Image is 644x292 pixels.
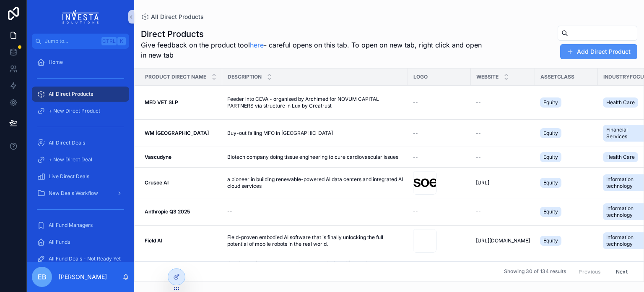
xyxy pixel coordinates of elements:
span: Website [476,74,499,80]
span: Biotech company doing tissue engineering to cure cardiovascular issues [227,154,398,160]
span: All Fund Managers [49,222,93,229]
p: [PERSON_NAME] [59,273,107,281]
a: All Funds [32,234,129,250]
strong: WM [GEOGRAPHIC_DATA] [145,130,209,136]
a: New Deals Workflow [32,186,129,201]
a: + New Direct Product [32,103,129,118]
a: -- [413,130,466,137]
a: -- [413,154,466,160]
strong: Field AI [145,237,162,244]
a: Anthropic Q3 2025 [145,208,217,215]
span: Health Care [606,99,635,106]
span: Equity [543,99,558,106]
span: All Funds [49,239,70,245]
a: -- [413,208,466,215]
span: All Direct Products [49,91,93,97]
h1: Direct Products [141,28,484,40]
span: Health Care [606,154,635,160]
span: Jump to... [45,38,98,45]
button: Jump to...CtrlK [32,34,129,49]
a: a pioneer in building renewable-powered AI data centers and integrated AI cloud services [227,176,403,189]
span: Description [228,74,262,80]
span: Equity [543,179,558,186]
span: Equity [543,130,558,137]
span: -- [476,130,481,137]
span: -- [476,154,481,160]
a: All Fund Deals - Not Ready Yet [32,251,129,266]
a: Equity [540,176,593,189]
span: -- [413,130,418,137]
a: Biotech company doing tissue engineering to cure cardiovascular issues [227,154,403,160]
span: Equity [543,208,558,215]
strong: Anthropic Q3 2025 [145,208,190,215]
div: scrollable content [27,49,134,262]
span: -- [413,154,418,160]
strong: MED VET SLP [145,99,178,105]
a: MED VET SLP [145,99,217,106]
strong: Crusoe AI [145,179,169,186]
span: Equity [543,154,558,160]
a: Field AI [145,237,217,244]
a: Equity [540,234,593,247]
span: All Fund Deals - Not Ready Yet [49,255,121,262]
span: + New Direct Deal [49,156,92,163]
a: All Direct Products [32,87,129,102]
span: Product Direct Name [145,74,206,80]
span: Logo [413,74,428,80]
a: Equity [540,96,593,109]
a: [URL][DOMAIN_NAME] [476,237,530,244]
a: Crusoe AI [145,179,217,186]
span: New Deals Workflow [49,190,98,197]
a: Equity [540,126,593,140]
a: All Fund Managers [32,218,129,233]
span: Buy-out failing MFO in [GEOGRAPHIC_DATA] [227,130,333,137]
a: WM [GEOGRAPHIC_DATA] [145,130,217,137]
strong: Vascudyne [145,154,171,160]
a: Live Direct Deals [32,169,129,184]
a: [URL] [476,179,530,186]
a: -- [476,130,530,137]
a: Field-proven embodied AI software that is finally unlocking the full potential of mobile robots i... [227,234,403,247]
button: Next [610,265,634,278]
a: Home [32,55,129,70]
a: + New Direct Deal [32,152,129,167]
span: -- [413,99,418,106]
span: -- [476,99,481,106]
span: Live Direct Deals [49,173,89,180]
span: Give feedback on the product tool - careful opens on this tab. To open on new tab, right click an... [141,40,484,60]
span: Home [49,59,63,66]
span: Ctrl [101,37,117,45]
span: -- [476,208,481,215]
a: Vascudyne [145,154,217,160]
span: EB [38,272,47,282]
a: -- [476,99,530,106]
a: Equity [540,205,593,218]
a: Buy-out failing MFO in [GEOGRAPHIC_DATA] [227,130,403,137]
span: All Direct Deals [49,139,85,146]
a: developer of quantum computing system designed for solving complex computational challenges. The ... [227,260,403,287]
a: -- [413,99,466,106]
a: Equity [540,150,593,164]
a: All Direct Deals [32,135,129,150]
a: -- [227,208,403,215]
span: All Direct Products [151,13,204,21]
img: App logo [62,10,99,24]
a: All Direct Products [141,13,204,21]
button: Add Direct Product [560,44,637,59]
span: [URL] [476,179,489,186]
span: + New Direct Product [49,108,100,114]
span: -- [227,208,232,215]
span: -- [413,208,418,215]
a: here [250,41,264,49]
span: AssetClass [540,74,574,80]
a: Feeder into CEVA - organised by Archimed for NOVUM CAPITAL PARTNERS via structure in Lux by Creat... [227,96,403,109]
a: -- [476,154,530,160]
span: Showing 30 of 134 results [504,268,566,275]
span: K [118,38,125,45]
